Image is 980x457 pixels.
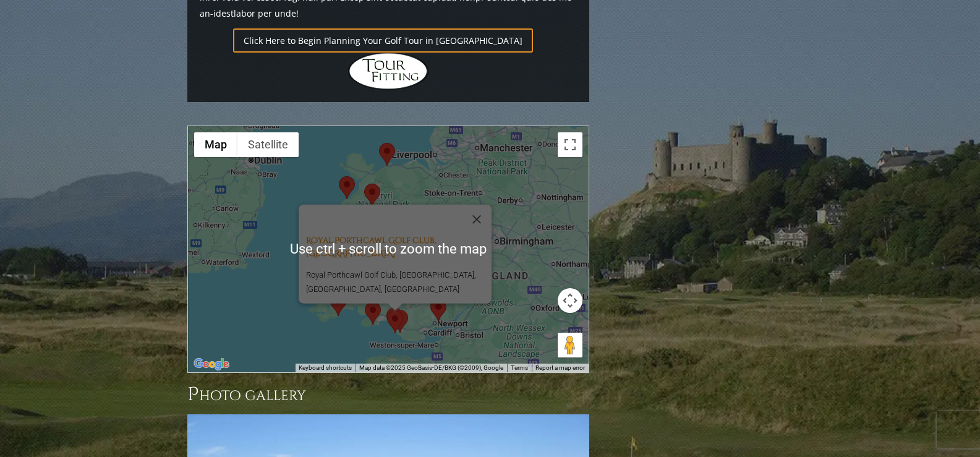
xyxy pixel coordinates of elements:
button: Toggle fullscreen view [558,132,582,157]
button: Close [462,205,492,234]
a: Royal Porthcawl Golf Club, [GEOGRAPHIC_DATA] [306,235,436,259]
span: Map data ©2025 GeoBasis-DE/BKG (©2009), Google [359,364,503,371]
a: Open this area in Google Maps (opens a new window) [191,356,232,372]
a: Terms (opens in new tab) [511,364,528,371]
button: Keyboard shortcuts [299,364,352,372]
p: Royal Porthcawl Golf Club, [GEOGRAPHIC_DATA], [GEOGRAPHIC_DATA], [GEOGRAPHIC_DATA] [306,267,492,296]
img: Hidden Links [348,53,428,90]
a: Click Here to Begin Planning Your Golf Tour in [GEOGRAPHIC_DATA] [233,28,533,53]
img: Google [191,356,232,372]
button: Map camera controls [558,288,582,313]
a: Report a map error [535,364,585,371]
button: Show satellite imagery [237,132,299,157]
button: Show street map [194,132,237,157]
h3: Photo Gallery [187,382,589,407]
button: Drag Pegman onto the map to open Street View [558,333,582,357]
